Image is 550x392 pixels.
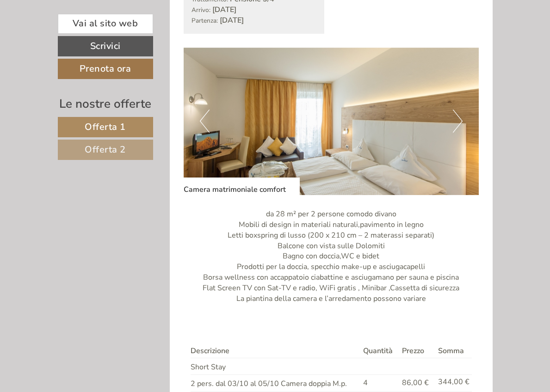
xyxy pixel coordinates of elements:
p: da 28 m² per 2 persone comodo divano Mobili di design in materiali naturali,pavimento in legno Le... [184,209,479,304]
td: 4 [359,375,398,392]
small: Arrivo: [192,6,210,14]
span: 86,00 € [402,378,429,388]
span: Offerta 1 [85,121,126,133]
button: Next [453,110,463,133]
div: Buon giorno, come possiamo aiutarla? [7,25,145,53]
div: Hotel Kristall [14,27,140,34]
div: Le nostre offerte [58,95,153,112]
div: [DATE] [130,7,165,23]
div: Camera matrimoniale comfort [184,178,300,195]
b: [DATE] [220,15,244,25]
td: Short Stay [191,358,359,375]
b: [DATE] [212,5,236,15]
th: Descrizione [191,344,359,358]
button: Invia [246,239,296,260]
th: Somma [434,344,471,358]
td: 344,00 € [434,375,471,392]
small: Partenza: [192,16,218,25]
a: Prenota ora [58,59,153,79]
th: Quantità [359,344,398,358]
a: Scrivici [58,36,153,56]
th: Prezzo [398,344,434,358]
span: Offerta 2 [85,143,126,156]
small: 14:24 [14,45,140,51]
td: 2 pers. dal 03/10 al 05/10 Camera doppia M.p. [191,375,359,392]
button: Previous [200,110,210,133]
a: Vai al sito web [58,14,153,34]
img: image [184,48,479,195]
